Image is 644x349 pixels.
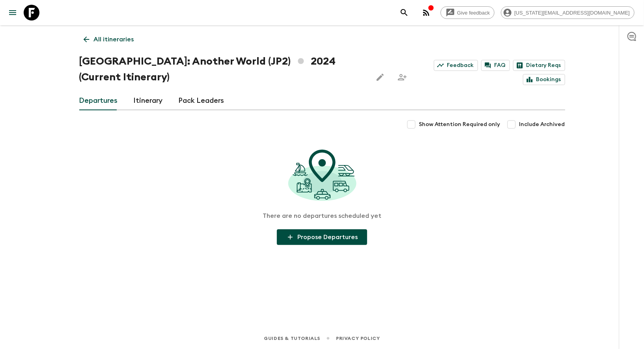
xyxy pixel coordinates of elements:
[79,91,118,110] a: Departures
[523,74,565,85] a: Bookings
[79,54,366,85] h1: [GEOGRAPHIC_DATA]: Another World (JP2) 2024 (Current Itinerary)
[5,5,21,20] button: menu
[441,6,495,19] a: Give feedback
[434,60,478,71] a: Feedback
[372,69,388,85] button: Edit this itinerary
[263,212,381,220] p: There are no departures scheduled yet
[79,32,138,47] a: All itineraries
[501,6,635,19] div: [US_STATE][EMAIL_ADDRESS][DOMAIN_NAME]
[94,35,134,44] p: All itineraries
[336,334,380,343] a: Privacy Policy
[453,10,494,16] span: Give feedback
[419,121,500,128] span: Show Attention Required only
[513,60,565,71] a: Dietary Reqs
[481,60,510,71] a: FAQ
[396,5,412,20] button: search adventures
[394,69,410,85] span: Share this itinerary
[519,121,565,128] span: Include Archived
[134,91,163,110] a: Itinerary
[277,229,367,245] button: Propose Departures
[264,334,320,343] a: Guides & Tutorials
[510,10,634,16] span: [US_STATE][EMAIL_ADDRESS][DOMAIN_NAME]
[179,91,224,110] a: Pack Leaders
